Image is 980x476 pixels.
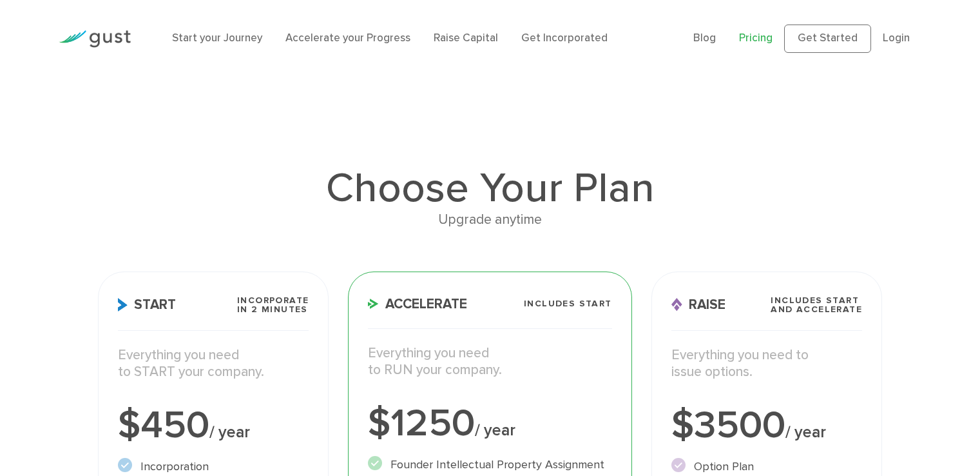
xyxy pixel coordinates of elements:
[118,298,176,312] span: Start
[671,458,863,475] li: Option Plan
[693,32,716,45] a: Blog
[785,422,826,442] span: / year
[671,298,725,312] span: Raise
[118,458,309,475] li: Incorporation
[521,32,608,45] a: Get Incorporated
[98,168,882,209] h1: Choose Your Plan
[118,298,128,312] img: Start Icon X2
[771,296,862,314] span: Includes START and ACCELERATE
[368,345,611,379] p: Everything you need to RUN your company.
[368,297,467,311] span: Accelerate
[285,32,410,45] a: Accelerate your Progress
[118,347,309,381] p: Everything you need to START your company.
[739,32,773,45] a: Pricing
[237,296,309,314] span: Incorporate in 2 Minutes
[434,32,498,45] a: Raise Capital
[368,299,379,309] img: Accelerate Icon
[671,347,863,381] p: Everything you need to issue options.
[59,30,131,48] img: Gust Logo
[784,25,871,53] a: Get Started
[118,406,309,445] div: $450
[368,456,611,473] li: Founder Intellectual Property Assignment
[209,422,250,442] span: / year
[368,404,611,443] div: $1250
[524,299,612,308] span: Includes START
[671,406,863,445] div: $3500
[475,421,515,440] span: / year
[671,298,682,312] img: Raise Icon
[883,32,910,45] a: Login
[98,209,882,231] div: Upgrade anytime
[172,32,262,45] a: Start your Journey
